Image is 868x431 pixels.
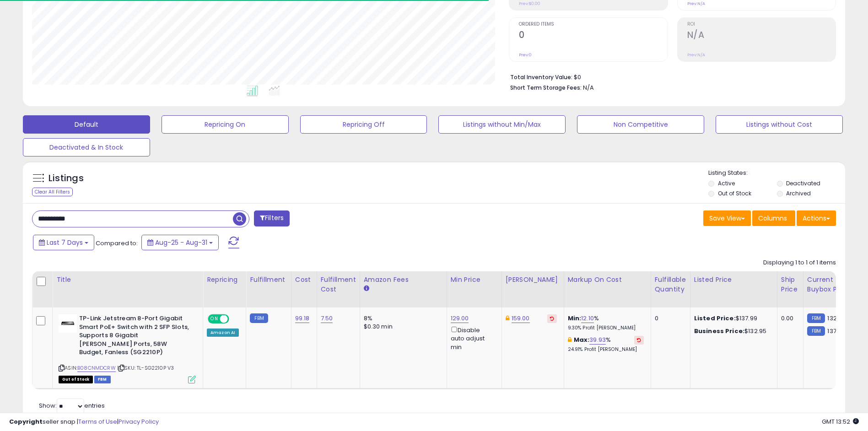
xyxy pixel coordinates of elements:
[519,52,532,58] small: Prev: 0
[250,313,268,323] small: FBM
[781,314,796,323] div: 0.00
[568,325,644,331] p: 9.30% Profit [PERSON_NAME]
[155,238,207,247] span: Aug-25 - Aug-31
[96,239,138,248] span: Compared to:
[752,210,795,226] button: Columns
[510,73,572,81] b: Total Inventory Value:
[687,22,836,27] span: ROI
[59,314,196,382] div: ASIN:
[228,315,243,323] span: OFF
[687,30,836,42] h2: N/A
[510,84,582,92] b: Short Term Storage Fees:
[510,71,829,82] li: $0
[694,327,744,335] b: Business Price:
[59,376,93,383] span: All listings that are currently out of stock and unavailable for purchase on Amazon
[568,314,644,331] div: %
[364,275,443,285] div: Amazon Fees
[77,364,116,372] a: B08CNMDCRW
[364,314,440,323] div: 8%
[758,214,787,223] span: Columns
[807,326,825,336] small: FBM
[687,52,705,58] small: Prev: N/A
[59,314,77,333] img: 21VpbrkoYJL._SL40_.jpg
[162,115,289,134] button: Repricing On
[438,115,566,134] button: Listings without Min/Max
[321,314,333,323] a: 7.50
[9,417,43,426] strong: Copyright
[822,417,859,426] span: 2025-09-9 13:52 GMT
[32,188,73,196] div: Clear All Filters
[568,337,571,343] i: This overrides the store level max markup for this listing
[786,189,811,197] label: Archived
[295,275,313,285] div: Cost
[519,1,540,6] small: Prev: $0.00
[9,418,159,426] div: seller snap | |
[321,275,356,294] div: Fulfillment Cost
[49,172,84,185] h5: Listings
[781,275,799,294] div: Ship Price
[506,275,560,285] div: [PERSON_NAME]
[694,275,773,285] div: Listed Price
[47,238,83,247] span: Last 7 Days
[451,314,469,323] a: 129.00
[568,346,644,353] p: 24.91% Profit [PERSON_NAME]
[568,275,647,285] div: Markup on Cost
[519,30,667,42] h2: 0
[687,1,705,6] small: Prev: N/A
[519,22,667,27] span: Ordered Items
[763,259,836,267] div: Displaying 1 to 1 of 1 items
[589,335,606,345] a: 39.93
[207,275,242,285] div: Repricing
[718,179,735,187] label: Active
[39,401,105,410] span: Show: entries
[637,338,641,342] i: Revert to store-level Max Markup
[583,83,594,92] span: N/A
[786,179,820,187] label: Deactivated
[56,275,199,285] div: Title
[117,364,174,372] span: | SKU: TL-SG2210P V3
[512,314,530,323] a: 159.00
[581,314,594,323] a: 12.10
[78,417,117,426] a: Terms of Use
[797,210,836,226] button: Actions
[506,315,509,321] i: This overrides the store level Dynamic Max Price for this listing
[33,235,94,250] button: Last 7 Days
[23,138,150,156] button: Deactivated & In Stock
[94,376,111,383] span: FBM
[827,327,845,335] span: 137.99
[708,169,845,178] p: Listing States:
[807,275,854,294] div: Current Buybox Price
[827,314,846,323] span: 132.95
[716,115,843,134] button: Listings without Cost
[451,275,498,285] div: Min Price
[141,235,219,250] button: Aug-25 - Aug-31
[807,313,825,323] small: FBM
[574,335,590,344] b: Max:
[295,314,310,323] a: 99.18
[694,314,770,323] div: $137.99
[79,314,190,359] b: TP-Link Jetstream 8-Port Gigabit Smart PoE+ Switch with 2 SFP Slots, Supports 8 Gigabit [PERSON_N...
[703,210,751,226] button: Save View
[207,329,239,337] div: Amazon AI
[119,417,159,426] a: Privacy Policy
[364,285,369,293] small: Amazon Fees.
[300,115,427,134] button: Repricing Off
[250,275,287,285] div: Fulfillment
[655,314,683,323] div: 0
[718,189,751,197] label: Out of Stock
[655,275,686,294] div: Fulfillable Quantity
[364,323,440,331] div: $0.30 min
[694,314,736,323] b: Listed Price:
[550,316,554,321] i: Revert to store-level Dynamic Max Price
[577,115,704,134] button: Non Competitive
[451,325,495,351] div: Disable auto adjust min
[254,210,290,226] button: Filters
[23,115,150,134] button: Default
[209,315,220,323] span: ON
[568,314,582,323] b: Min:
[568,336,644,353] div: %
[564,271,651,307] th: The percentage added to the cost of goods (COGS) that forms the calculator for Min & Max prices.
[694,327,770,335] div: $132.95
